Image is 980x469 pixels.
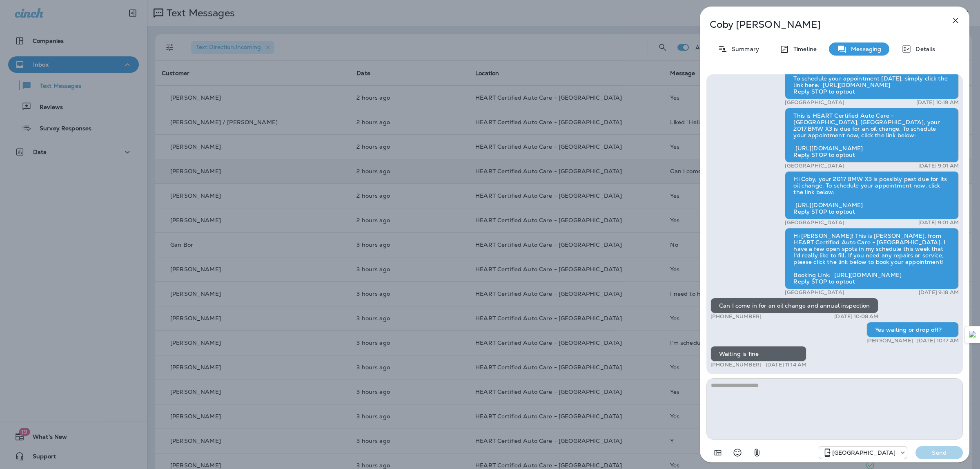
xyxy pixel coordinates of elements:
[710,19,933,30] p: Coby [PERSON_NAME]
[916,99,959,106] p: [DATE] 10:19 AM
[710,346,806,362] div: Waiting is fine
[728,46,759,52] p: Summary
[819,448,907,458] div: +1 (847) 262-3704
[710,298,878,313] div: Can I come in for an oil change and annual inspection
[710,313,762,320] p: [PHONE_NUMBER]
[834,313,878,320] p: [DATE] 10:08 AM
[785,99,844,106] p: [GEOGRAPHIC_DATA]
[785,219,844,226] p: [GEOGRAPHIC_DATA]
[766,362,806,368] p: [DATE] 11:14 AM
[866,337,913,344] p: [PERSON_NAME]
[785,228,959,289] div: Hi [PERSON_NAME]! This is [PERSON_NAME], from HEART Certified Auto Care - [GEOGRAPHIC_DATA]. I ha...
[710,362,762,368] p: [PHONE_NUMBER]
[847,46,881,52] p: Messaging
[710,444,726,461] button: Add in a premade template
[911,46,935,52] p: Details
[785,289,844,296] p: [GEOGRAPHIC_DATA]
[866,322,959,337] div: Yes waiting or drop off?
[789,46,817,52] p: Timeline
[918,219,959,226] p: [DATE] 9:01 AM
[969,331,976,338] img: Detect Auto
[919,289,959,296] p: [DATE] 9:18 AM
[832,449,895,456] p: [GEOGRAPHIC_DATA]
[785,108,959,163] div: This is HEART Certified Auto Care - [GEOGRAPHIC_DATA], [GEOGRAPHIC_DATA], your 2017 BMW X3 is due...
[785,163,844,169] p: [GEOGRAPHIC_DATA]
[917,337,959,344] p: [DATE] 10:17 AM
[918,163,959,169] p: [DATE] 9:01 AM
[785,171,959,219] div: Hi Coby, your 2017 BMW X3 is possibly past due for its oil change. To schedule your appointment n...
[729,444,746,461] button: Select an emoji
